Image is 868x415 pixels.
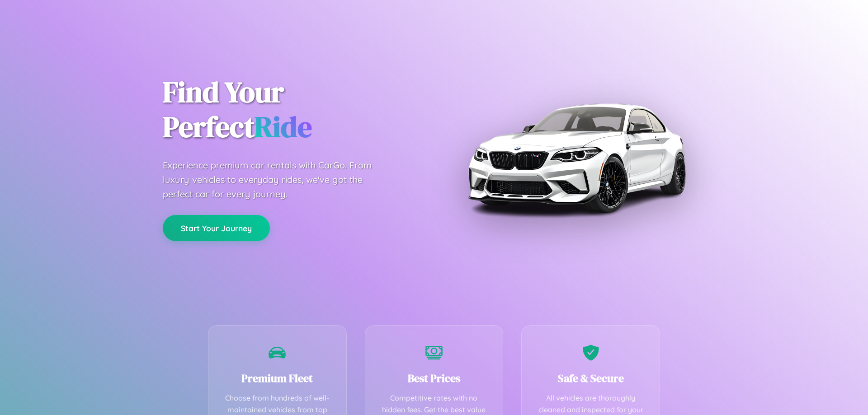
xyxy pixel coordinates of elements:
[163,215,270,241] button: Start Your Journey
[163,158,389,201] p: Experience premium car rentals with CarGo. From luxury vehicles to everyday rides, we've got the ...
[163,75,420,145] h1: Find Your Perfect
[463,45,689,271] img: Premium BMW car rental vehicle
[379,371,490,386] h3: Best Prices
[222,371,333,386] h3: Premium Fleet
[255,107,312,146] span: Ride
[535,371,646,386] h3: Safe & Secure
